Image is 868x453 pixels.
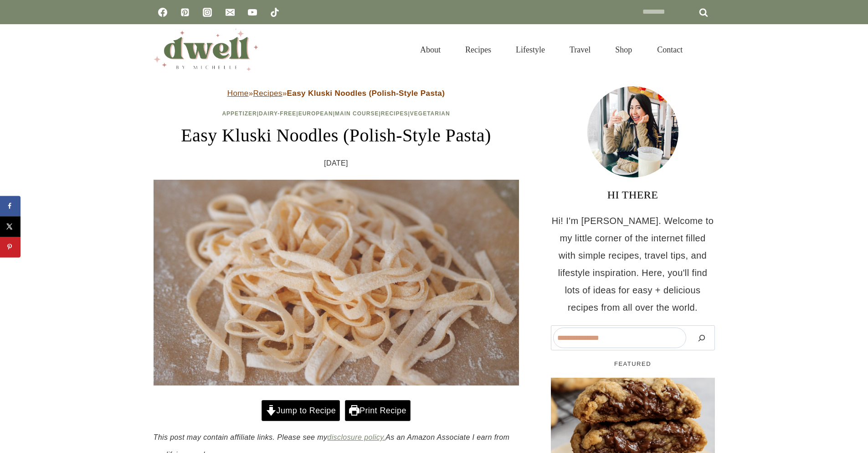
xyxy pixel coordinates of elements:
a: Contact [645,34,695,66]
a: Appetizer [222,110,257,117]
a: European [298,110,333,117]
span: | | | | | [222,110,450,117]
p: Hi! I'm [PERSON_NAME]. Welcome to my little corner of the internet filled with simple recipes, tr... [551,212,715,316]
a: About [408,34,453,66]
button: View Search Form [699,42,715,57]
a: Print Recipe [345,400,411,421]
button: Search [691,328,713,348]
a: Shop [603,34,644,66]
a: Recipes [381,110,408,117]
a: Vegetarian [410,110,450,117]
a: disclosure policy. [327,433,385,441]
img: DWELL by michelle [154,29,258,71]
h1: Easy Kluski Noodles (Polish-Style Pasta) [154,122,519,149]
a: Instagram [198,3,216,21]
a: Jump to Recipe [262,400,340,421]
a: Pinterest [176,3,194,21]
a: TikTok [266,3,284,21]
a: Main Course [335,110,379,117]
a: Recipes [253,89,282,98]
a: Recipes [453,34,503,66]
h3: HI THERE [551,187,715,203]
span: » » [227,89,445,98]
nav: Primary Navigation [408,34,694,66]
h5: FEATURED [551,359,715,369]
a: YouTube [243,3,262,21]
time: [DATE] [324,156,348,170]
a: Facebook [154,3,172,21]
img: Kluski noodles ready to boil [154,180,519,385]
a: Travel [557,34,603,66]
strong: Easy Kluski Noodles (Polish-Style Pasta) [287,89,445,98]
a: Lifestyle [503,34,557,66]
a: Email [221,3,239,21]
a: Home [227,89,249,98]
a: Dairy-Free [259,110,296,117]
